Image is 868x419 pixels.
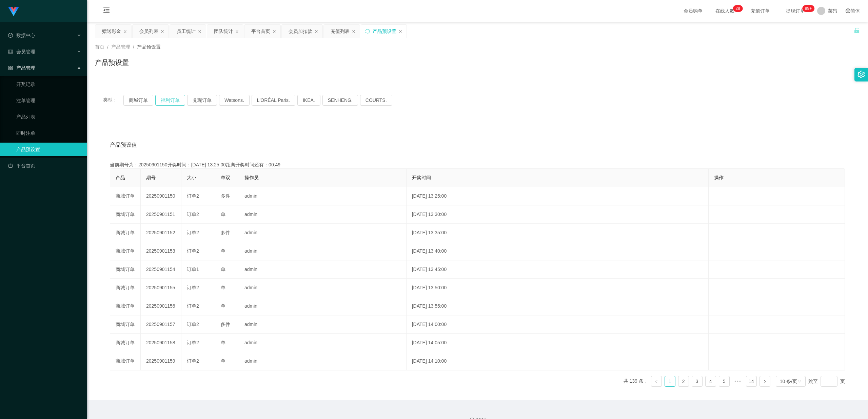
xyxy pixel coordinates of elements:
[141,352,181,370] td: 20250901159
[141,187,181,205] td: 20250901150
[692,376,702,386] a: 3
[141,224,181,242] td: 20250901152
[187,322,199,327] span: 订单2
[407,334,709,352] td: [DATE] 14:05:00
[110,279,141,297] td: 商城订单
[802,5,814,12] sup: 1041
[797,379,802,384] i: 图标: down
[783,8,808,13] span: 提现订单
[187,248,199,254] span: 订单2
[123,30,127,34] i: 图标: close
[8,33,35,38] span: 数据中心
[8,49,35,54] span: 会员管理
[854,28,860,34] i: 图标: unlock
[719,376,730,387] li: 5
[239,187,407,205] td: admin
[706,376,716,386] a: 4
[141,334,181,352] td: 20250901158
[407,224,709,242] td: [DATE] 13:35:00
[289,25,312,38] div: 会员加扣款
[141,260,181,279] td: 20250901154
[95,0,118,22] i: 图标: menu-fold
[16,77,81,91] a: 开奖记录
[103,95,123,106] span: 类型：
[8,49,13,54] i: 图标: table
[714,175,724,180] span: 操作
[219,95,250,106] button: Watsons.
[160,30,164,34] i: 图标: close
[251,25,270,38] div: 平台首页
[239,334,407,352] td: admin
[155,95,185,106] button: 福利订单
[735,5,738,12] p: 2
[187,340,199,345] span: 订单2
[373,25,396,38] div: 产品预设置
[187,285,199,290] span: 订单2
[187,193,199,199] span: 订单2
[187,95,217,106] button: 兑现订单
[747,8,773,13] span: 充值订单
[407,187,709,205] td: [DATE] 13:25:00
[239,279,407,297] td: admin
[407,352,709,370] td: [DATE] 14:10:00
[221,175,230,180] span: 单双
[110,205,141,224] td: 商城订单
[221,303,225,309] span: 单
[322,95,358,106] button: SENHENG.
[110,141,137,149] span: 产品预设值
[110,352,141,370] td: 商城订单
[678,376,689,387] li: 2
[133,44,134,50] span: /
[331,25,350,38] div: 充值列表
[360,95,392,106] button: COURTS.
[712,8,738,13] span: 在线人数
[16,126,81,140] a: 即时注单
[141,205,181,224] td: 20250901151
[16,94,81,107] a: 注单管理
[738,5,740,12] p: 8
[221,340,225,345] span: 单
[407,205,709,224] td: [DATE] 13:30:00
[654,380,658,384] i: 图标: left
[412,175,431,180] span: 开奖时间
[651,376,662,387] li: 上一页
[398,30,402,34] i: 图标: close
[111,44,130,50] span: 产品管理
[95,57,129,68] h1: 产品预设置
[221,193,230,199] span: 多件
[624,376,648,387] li: 共 139 条，
[214,25,233,38] div: 团队统计
[95,44,104,50] span: 首页
[110,187,141,205] td: 商城订单
[665,376,675,386] a: 1
[857,71,865,78] i: 图标: setting
[8,7,19,16] img: logo.9652507e.png
[110,334,141,352] td: 商城订单
[187,358,199,364] span: 订单2
[221,267,225,272] span: 单
[110,224,141,242] td: 商城订单
[297,95,320,106] button: IKEA.
[187,230,199,235] span: 订单2
[244,175,259,180] span: 操作员
[141,242,181,260] td: 20250901153
[314,30,318,34] i: 图标: close
[272,30,276,34] i: 图标: close
[8,33,13,38] i: 图标: check-circle-o
[187,303,199,309] span: 订单2
[763,380,767,384] i: 图标: right
[221,285,225,290] span: 单
[198,30,202,34] i: 图标: close
[235,30,239,34] i: 图标: close
[110,260,141,279] td: 商城订单
[146,175,156,180] span: 期号
[746,376,756,386] a: 14
[780,376,797,386] div: 10 条/页
[732,376,743,387] li: 向后 5 页
[846,8,850,13] i: 图标: global
[139,25,158,38] div: 会员列表
[187,267,199,272] span: 订单1
[110,297,141,315] td: 商城订单
[137,44,161,50] span: 产品预设置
